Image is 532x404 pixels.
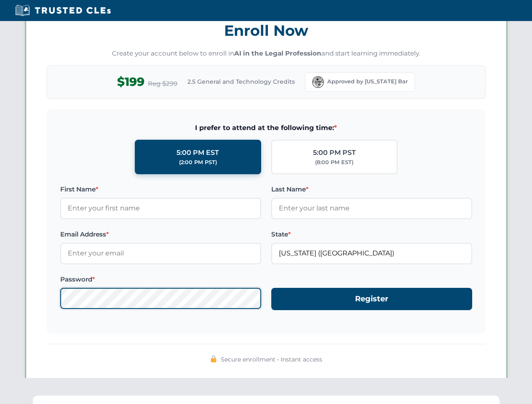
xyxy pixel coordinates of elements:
[271,243,472,264] input: Florida (FL)
[60,122,472,133] span: I prefer to attend at the following time:
[60,243,261,264] input: Enter your email
[13,4,113,17] img: Trusted CLEs
[315,158,353,167] div: (8:00 PM EST)
[210,356,217,362] img: 🔒
[312,76,324,88] img: Florida Bar
[47,17,486,44] h3: Enroll Now
[148,79,177,89] span: Reg $299
[271,184,472,194] label: Last Name
[271,198,472,219] input: Enter your last name
[179,158,217,167] div: (2:00 PM PST)
[117,72,144,91] span: $199
[47,49,486,58] p: Create your account below to enroll in and start learning immediately.
[271,229,472,239] label: State
[60,274,261,284] label: Password
[60,184,261,194] label: First Name
[187,77,295,86] span: 2.5 General and Technology Credits
[327,77,408,86] span: Approved by [US_STATE] Bar
[221,355,322,364] span: Secure enrollment • Instant access
[60,229,261,239] label: Email Address
[234,49,321,57] strong: AI in the Legal Profession
[271,288,472,310] button: Register
[176,147,219,158] div: 5:00 PM EST
[60,198,261,219] input: Enter your first name
[313,147,356,158] div: 5:00 PM PST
